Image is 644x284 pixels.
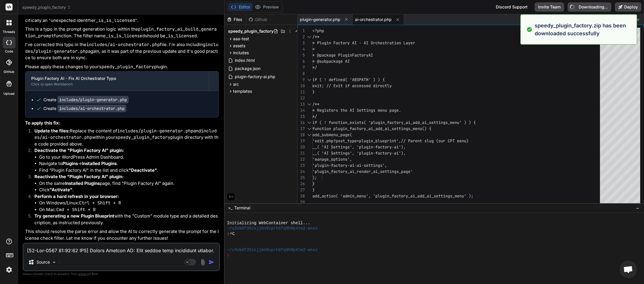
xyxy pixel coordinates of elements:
[312,40,415,45] span: * Plugin Factory AI - AI Orchestration Layer
[227,253,230,258] span: ❯
[312,120,429,125] span: if ( ! function_exists( 'plugin_factory_ai_add_ai_
[31,76,203,81] div: Plugin Factory AI - Fix AI Orchestrator Typo
[234,73,276,80] span: plugin-factory-ai.php
[30,128,219,148] li: Replace the content of and within your plugin directory with the code provided above.
[3,69,14,74] label: GitHub
[233,88,252,94] span: templates
[312,89,315,94] span: }
[312,108,401,113] span: * Registers the AI Settings menu page.
[3,29,15,34] label: threads
[39,167,219,174] li: Find "Plugin Factory AI" in the list and click .
[297,77,305,83] div: 9
[99,64,154,70] code: speedy_plugin_factory
[233,81,239,87] span: src
[34,194,119,199] strong: Perform a hard refresh in your browser:
[312,163,387,168] span: 'plugin-factory-ai-ai-settings',
[535,22,633,37] p: speedy_plugin_factory.zip has been downloaded successfully
[233,43,245,49] span: assets
[297,187,305,193] div: 27
[429,120,476,125] span: settings_menu' ) ) {
[305,101,313,107] div: Click to collapse the range.
[297,64,305,71] div: 7
[297,52,305,58] div: 5
[39,200,219,206] li: On Windows/Linux:
[312,144,401,150] span: __( 'AI Settings', 'plugin-factory-ai'
[297,150,305,156] div: 21
[297,83,305,89] div: 10
[30,213,219,226] li: with the "Custom" module type and a detailed description, as instructed previously.
[619,261,637,278] div: Open chat
[420,126,431,131] span: u() {
[492,2,531,12] div: Discord Support
[297,120,305,126] div: 16
[52,260,57,265] img: Pick Models
[246,17,270,22] div: Github
[297,28,305,34] div: 1
[79,200,121,206] code: Ctrl + Shift + R
[36,259,50,265] p: Source
[31,82,203,87] div: Click to open Workbench
[106,33,145,39] code: _is_is_licensed
[199,259,206,266] img: attachment
[297,162,305,169] div: 23
[297,89,305,95] div: 11
[43,106,126,111] div: Create
[635,203,640,213] button: −
[297,126,305,132] div: 17
[297,95,305,101] div: 12
[78,272,89,276] span: privacy
[5,49,13,54] label: code
[129,167,157,173] strong: "Deactivate"
[96,17,135,23] code: _is_is_licensed
[25,228,219,241] p: This should resolve the parse error and allow the AI to correctly generate the prompt for the lic...
[297,175,305,181] div: 25
[297,58,305,64] div: 6
[34,174,124,179] strong: Reactivate the "Plugin Factory AI" plugin:
[297,113,305,120] div: 15
[297,101,305,107] div: 13
[305,34,313,40] div: Click to collapse the range.
[25,42,218,54] code: includes/plugin-generator.php
[39,154,219,161] li: Go to your WordPress Admin Dashboard.
[39,180,219,187] li: On the same page, find "Plugin Factory AI" again.
[312,187,315,192] span: }
[401,138,469,143] span: // Parent slug (our CPT menu)
[568,2,611,12] button: Downloading...
[312,181,315,186] span: }
[312,157,352,162] span: 'manage_options',
[165,33,197,39] code: _is_licensed
[305,132,313,138] div: Click to collapse the range.
[228,3,253,11] button: Editor
[56,207,96,213] code: Cmd + Shift + R
[305,126,313,132] div: Click to collapse the range.
[355,17,392,22] span: ai-orchestrator.php
[312,28,324,33] span: <?php
[297,181,305,187] div: 26
[300,17,340,22] span: plugin-generator.php
[429,193,473,199] span: i_settings_menu' );
[25,64,219,70] p: Please apply these changes to your plugin.
[228,205,232,211] span: >_
[297,156,305,162] div: 22
[209,259,214,265] img: icon
[297,144,305,150] div: 20
[312,175,317,180] span: );
[230,231,235,236] span: ^C
[3,91,15,96] label: Upload
[225,17,246,22] div: Files
[25,26,219,39] p: This is a typo in the prompt generation logic within the function. The filter name should be .
[39,206,219,213] li: On Mac:
[82,161,117,166] strong: Installed Plugins
[526,22,532,37] img: alert
[34,213,114,219] strong: Try generating a new Plugin Blueprint
[297,169,305,175] div: 24
[22,4,71,10] span: speedy_plugin_factory
[312,132,352,137] span: add_submenu_page(
[297,138,305,144] div: 19
[23,271,220,277] p: Always double-check its answers. Your in Bind
[312,150,401,156] span: __( 'AI Settings', 'plugin-factory-ai'
[43,97,129,103] div: Create
[297,71,305,77] div: 8
[25,41,219,61] p: I've corrected this typo in the file. I'm also including again, as it was part of the previous up...
[234,205,250,211] span: Terminal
